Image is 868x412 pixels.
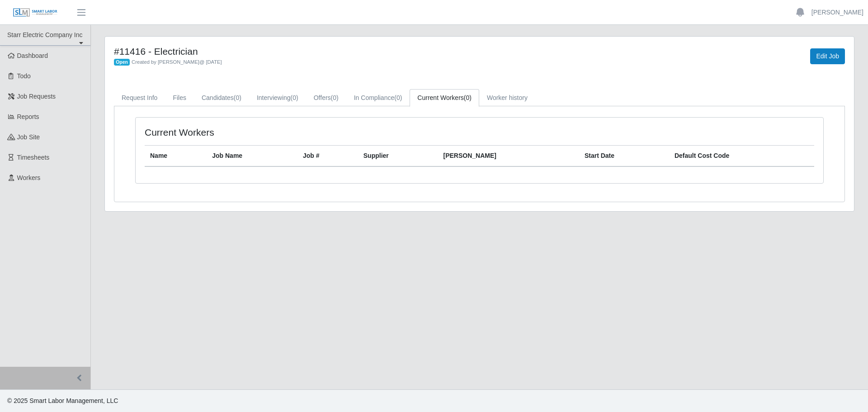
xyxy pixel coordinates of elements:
[249,89,306,107] a: Interviewing
[114,46,535,57] h4: #11416 - Electrician
[306,89,346,107] a: Offers
[17,154,50,161] span: Timesheets
[17,93,56,100] span: Job Requests
[7,397,118,404] span: © 2025 Smart Labor Management, LLC
[145,146,207,167] th: Name
[13,8,58,18] img: SLM Logo
[464,94,472,101] span: (0)
[165,89,194,107] a: Files
[194,89,249,107] a: Candidates
[394,94,402,101] span: (0)
[810,48,845,64] a: Edit Job
[132,59,222,65] span: Created by [PERSON_NAME] @ [DATE]
[17,133,40,141] span: job site
[297,146,358,167] th: Job #
[234,94,241,101] span: (0)
[17,72,31,80] span: Todo
[114,59,130,66] span: Open
[145,127,416,138] h4: Current Workers
[811,8,863,17] a: [PERSON_NAME]
[669,146,814,167] th: Default Cost Code
[207,146,297,167] th: Job Name
[17,52,48,59] span: Dashboard
[346,89,410,107] a: In Compliance
[410,89,479,107] a: Current Workers
[114,89,165,107] a: Request Info
[358,146,438,167] th: Supplier
[438,146,579,167] th: [PERSON_NAME]
[579,146,669,167] th: Start Date
[331,94,339,101] span: (0)
[291,94,298,101] span: (0)
[479,89,535,107] a: Worker history
[17,113,39,120] span: Reports
[17,174,41,181] span: Workers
